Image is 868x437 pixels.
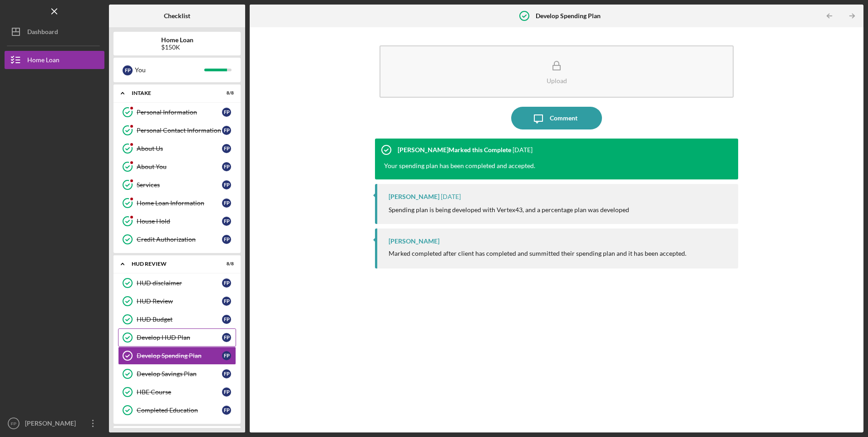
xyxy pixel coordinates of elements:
[118,274,236,292] a: HUD disclaimerFP
[118,347,236,365] a: Develop Spending PlanFP
[389,250,686,257] div: Marked completed after client has completed and summitted their spending plan and it has been acc...
[118,176,236,194] a: ServicesFP
[118,401,236,419] a: Completed EducationFP
[5,51,104,69] button: Home Loan
[27,51,59,71] div: Home Loan
[161,36,193,44] b: Home Loan
[222,351,231,360] div: F P
[118,383,236,401] a: HBE CourseFP
[161,44,193,51] div: $150K
[118,212,236,230] a: House HoldFP
[511,107,602,129] button: Comment
[389,205,629,215] p: Spending plan is being developed with Vertex43, and a percentage plan was developed
[137,370,222,377] div: Develop Savings Plan
[132,90,211,96] div: Intake
[137,109,222,116] div: Personal Information
[137,163,222,170] div: About You
[222,369,231,378] div: F P
[5,414,104,432] button: FP[PERSON_NAME]
[137,181,222,189] div: Services
[23,414,82,435] div: [PERSON_NAME]
[222,180,231,189] div: F P
[550,107,577,129] div: Comment
[123,65,133,75] div: F P
[222,199,231,208] div: F P
[222,217,231,226] div: F P
[5,23,104,41] button: Dashboard
[132,261,211,267] div: HUD Review
[441,193,461,200] time: 2025-05-20 19:47
[118,292,236,310] a: HUD ReviewFP
[384,161,535,170] div: Your spending plan has been completed and accepted.
[222,278,231,288] div: F P
[118,310,236,328] a: HUD BudgetFP
[536,12,601,20] b: Develop Spending Plan
[137,199,222,207] div: Home Loan Information
[217,261,234,267] div: 8 / 8
[137,407,222,414] div: Completed Education
[118,158,236,176] a: About YouFP
[137,352,222,359] div: Develop Spending Plan
[389,238,439,245] div: [PERSON_NAME]
[389,193,439,200] div: [PERSON_NAME]
[137,279,222,287] div: HUD disclaimer
[164,12,190,20] b: Checklist
[222,235,231,244] div: F P
[222,162,231,171] div: F P
[27,23,58,43] div: Dashboard
[118,230,236,248] a: Credit AuthorizationFP
[137,334,222,341] div: Develop HUD Plan
[222,297,231,306] div: F P
[222,387,231,397] div: F P
[118,365,236,383] a: Develop Savings PlanFP
[135,62,204,78] div: You
[118,121,236,139] a: Personal Contact InformationFP
[118,103,236,121] a: Personal InformationFP
[137,298,222,305] div: HUD Review
[118,194,236,212] a: Home Loan InformationFP
[380,45,733,98] button: Upload
[137,316,222,323] div: HUD Budget
[137,218,222,225] div: House Hold
[118,328,236,347] a: Develop HUD PlanFP
[137,236,222,243] div: Credit Authorization
[547,77,567,84] div: Upload
[118,139,236,158] a: About UsFP
[217,90,234,96] div: 8 / 8
[222,144,231,153] div: F P
[137,145,222,152] div: About Us
[513,146,533,154] time: 2025-05-20 19:51
[222,108,231,117] div: F P
[11,421,16,426] text: FP
[137,127,222,134] div: Personal Contact Information
[222,126,231,135] div: F P
[137,388,222,396] div: HBE Course
[222,315,231,324] div: F P
[222,333,231,342] div: F P
[222,406,231,415] div: F P
[398,146,511,154] div: [PERSON_NAME] Marked this Complete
